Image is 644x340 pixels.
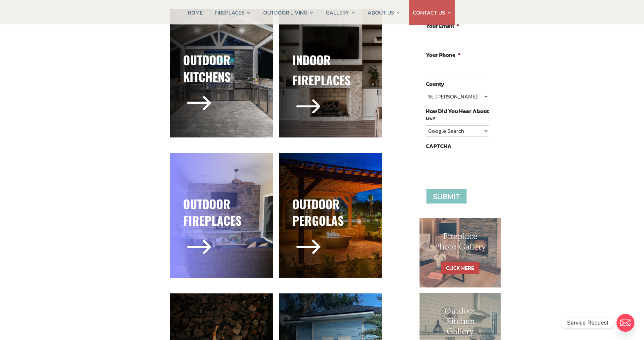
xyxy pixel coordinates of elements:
[426,189,467,204] input: Submit
[292,255,324,264] a: $
[617,314,634,332] a: Email
[426,22,459,29] label: Your Email
[292,115,324,124] a: $
[292,52,369,71] h3: indoor
[441,262,479,274] a: CLICK HERE
[426,153,526,179] iframe: reCAPTCHA
[426,80,444,88] label: County
[292,196,369,232] h3: outdoor pergolas
[426,51,461,58] label: Your Phone
[292,92,324,123] span: $
[183,255,215,264] a: $
[183,112,215,120] a: $
[433,231,488,255] h1: Fireplace Photo Gallery
[292,72,369,92] h3: fireplaces
[292,232,324,264] span: $
[426,107,489,122] label: How Did You Hear About Us?
[183,232,215,264] span: $
[183,88,215,120] span: $
[426,142,452,150] label: CAPTCHA
[183,196,260,232] h3: outdoor fireplaces
[183,52,260,88] h3: Outdoor Kitchens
